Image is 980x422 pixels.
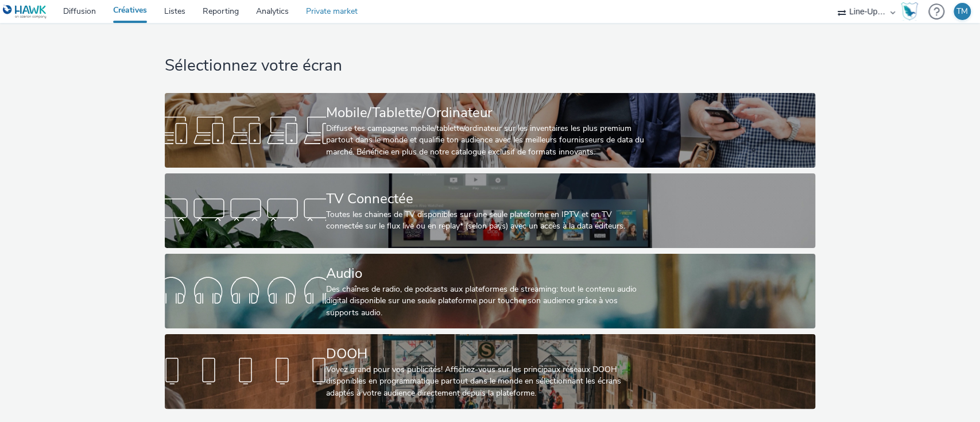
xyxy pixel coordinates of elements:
div: Mobile/Tablette/Ordinateur [326,103,649,123]
h1: Sélectionnez votre écran [165,55,815,77]
div: Voyez grand pour vos publicités! Affichez-vous sur les principaux réseaux DOOH disponibles en pro... [326,364,649,399]
div: TM [956,3,968,20]
a: Hawk Academy [901,2,923,21]
div: TV Connectée [326,189,649,209]
img: Hawk Academy [901,2,918,21]
div: Diffuse tes campagnes mobile/tablette/ordinateur sur les inventaires les plus premium partout dan... [326,123,649,158]
a: AudioDes chaînes de radio, de podcasts aux plateformes de streaming: tout le contenu audio digita... [165,254,815,328]
div: Audio [326,264,649,284]
a: TV ConnectéeToutes les chaines de TV disponibles sur une seule plateforme en IPTV et en TV connec... [165,173,815,248]
a: DOOHVoyez grand pour vos publicités! Affichez-vous sur les principaux réseaux DOOH disponibles en... [165,334,815,409]
div: Des chaînes de radio, de podcasts aux plateformes de streaming: tout le contenu audio digital dis... [326,284,649,319]
div: DOOH [326,344,649,364]
a: Mobile/Tablette/OrdinateurDiffuse tes campagnes mobile/tablette/ordinateur sur les inventaires le... [165,93,815,168]
div: Toutes les chaines de TV disponibles sur une seule plateforme en IPTV et en TV connectée sur le f... [326,209,649,233]
img: undefined Logo [3,5,47,19]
